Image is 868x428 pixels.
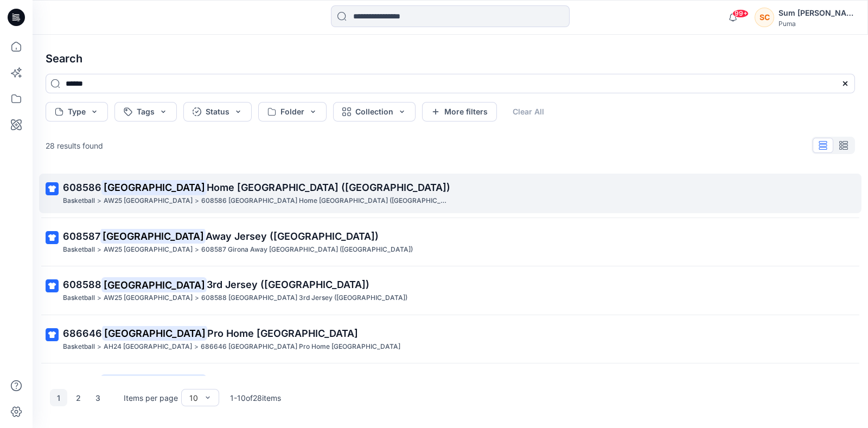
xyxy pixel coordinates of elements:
p: > [97,292,101,304]
button: 1 [50,389,67,406]
p: 28 results found [46,140,103,151]
p: Basketball [63,341,95,353]
span: 3rd Jersey ([GEOGRAPHIC_DATA]) [207,279,369,290]
span: 608586 [63,182,101,193]
span: Home [GEOGRAPHIC_DATA] ([GEOGRAPHIC_DATA]) [207,182,450,193]
a: 608588[GEOGRAPHIC_DATA]3rd Jersey ([GEOGRAPHIC_DATA])Basketball>AW25 [GEOGRAPHIC_DATA]>608588 [GE... [39,271,861,310]
span: Away Jersey ([GEOGRAPHIC_DATA]) [206,231,379,242]
p: 608586 Girona Home Jersey (NB) [201,195,450,207]
button: Type [46,102,108,122]
button: Collection [333,102,416,122]
div: SC [755,8,774,27]
p: > [194,341,199,353]
p: > [97,244,101,255]
span: 686646 [63,328,102,339]
div: Puma [778,20,854,28]
mark: [GEOGRAPHIC_DATA] [101,374,206,389]
p: 686646 Girona Pro Home Jersey [201,341,400,353]
p: AW25 Girona [104,195,193,207]
p: Basketball [63,292,95,304]
p: > [97,341,101,353]
p: > [195,292,199,304]
p: AW25 Girona [104,244,193,255]
p: AH24 Girona [104,341,192,353]
a: 608586[GEOGRAPHIC_DATA]Home [GEOGRAPHIC_DATA] ([GEOGRAPHIC_DATA])Basketball>AW25 [GEOGRAPHIC_DATA... [39,174,861,213]
span: 99+ [732,9,749,18]
mark: [GEOGRAPHIC_DATA] [101,277,207,292]
button: Tags [114,102,177,122]
p: > [195,244,199,255]
a: 686646[GEOGRAPHIC_DATA]Pro Home [GEOGRAPHIC_DATA]Basketball>AH24 [GEOGRAPHIC_DATA]>686646 [GEOGRA... [39,320,861,359]
span: 608587 [63,231,100,242]
button: Status [183,102,252,122]
a: 686647[GEOGRAPHIC_DATA]Pro Third JerseyBasketball>AH24 [GEOGRAPHIC_DATA]>686647 Girona Pro Third ... [39,368,861,407]
h4: Search [37,43,864,74]
p: > [97,195,101,207]
span: Pro Home [GEOGRAPHIC_DATA] [207,328,358,339]
a: 608587[GEOGRAPHIC_DATA]Away Jersey ([GEOGRAPHIC_DATA])Basketball>AW25 [GEOGRAPHIC_DATA]>608587 Gi... [39,222,861,262]
mark: [GEOGRAPHIC_DATA] [102,325,207,341]
button: 3 [89,389,106,406]
mark: [GEOGRAPHIC_DATA] [101,180,207,195]
button: Folder [258,102,327,122]
mark: [GEOGRAPHIC_DATA] [100,228,206,244]
p: AW25 Girona [104,292,193,304]
p: > [195,195,199,207]
p: Basketball [63,244,95,255]
span: 608588 [63,279,101,290]
button: 2 [69,389,87,406]
p: 1 - 10 of 28 items [230,392,281,404]
p: 608587 Girona Away Jersey (NB) [201,244,413,255]
p: Items per page [124,392,178,404]
div: Sum [PERSON_NAME] [778,7,854,20]
p: 608588 Girona 3rd Jersey (NB) [201,292,407,304]
p: Basketball [63,195,95,207]
div: 10 [189,392,198,404]
button: More filters [422,102,497,122]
